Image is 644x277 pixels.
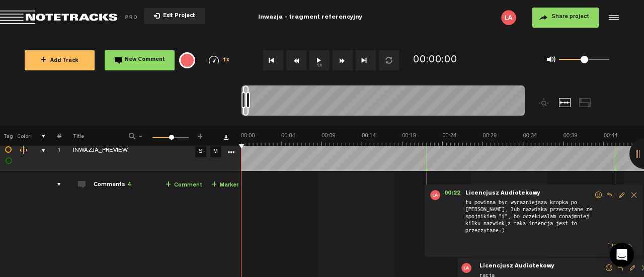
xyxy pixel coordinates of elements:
[478,263,555,270] span: Licencjusz Audiotekowy
[464,198,594,238] span: tu powinna byc wyrazniejsza kropka po [PERSON_NAME], lub nazwiska przeczytane ze spojnikiem "i", ...
[25,50,95,70] button: +Add Track
[440,190,464,200] span: 00:22
[127,182,131,188] span: 4
[532,8,599,28] button: Share project
[30,131,46,171] td: comments, stamps & drawings
[17,146,32,155] div: Change the color of the waveform
[160,14,195,19] span: Exit Project
[15,126,30,146] th: Color
[166,181,171,189] span: +
[179,52,195,68] div: {{ tooltip_message }}
[286,50,306,70] button: Rewind
[125,57,165,63] span: New Comment
[627,242,632,249] span: thread
[199,56,239,64] div: 1x
[210,146,221,157] a: M
[46,131,61,171] td: Click to change the order number 1
[333,50,353,70] button: Fast Forward
[15,131,30,171] td: Change the color of the waveform
[47,146,63,156] div: Click to change the order number
[223,58,230,63] span: 1x
[464,190,541,197] span: Licencjusz Audiotekowy
[144,8,205,24] button: Exit Project
[61,131,192,171] td: Click to edit the title INWAZJA_PREVIEW
[430,190,440,200] img: letters
[61,126,115,146] th: Title
[309,50,330,70] button: 1x
[195,146,206,157] a: S
[461,263,471,273] img: letters
[356,50,376,70] button: Go to end
[166,179,202,191] a: Comment
[610,243,634,267] div: Open Intercom Messenger
[614,264,626,271] span: Reply to comment
[626,264,638,271] span: Edit comment
[616,192,628,199] span: Edit comment
[226,147,235,156] a: More
[263,50,283,70] button: Go to beginning
[41,56,46,64] span: +
[47,179,63,190] div: comments
[223,135,228,140] a: Download comments
[379,50,399,70] button: Loop
[32,146,47,156] div: comments, stamps & drawings
[413,53,457,68] div: 00:00:00
[41,58,78,64] span: Add Track
[209,56,219,64] img: speedometer.svg
[94,181,131,190] div: Comments
[137,132,145,138] span: -
[551,14,589,20] span: Share project
[105,50,175,70] button: New Comment
[628,192,640,199] span: Delete comment
[604,192,616,199] span: Reply to comment
[73,146,204,156] div: Click to edit the title
[607,243,623,248] span: 1 reply
[501,10,516,25] img: letters
[196,132,204,138] span: +
[46,126,61,146] th: #
[211,179,238,191] a: Marker
[211,181,217,189] span: +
